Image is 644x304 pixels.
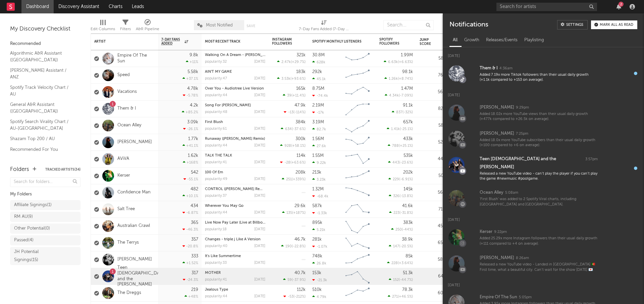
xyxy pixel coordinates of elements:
[205,94,227,97] div: popularity: 44
[10,40,80,48] div: Recommended
[191,204,198,208] div: 434
[379,38,403,46] div: Spotify Followers
[10,118,74,132] a: Spotify Search Virality Chart / AU-[GEOGRAPHIC_DATA]
[443,250,644,277] a: [PERSON_NAME]8:26amReleased a new YouTube video - Landed in [GEOGRAPHIC_DATA] 🇵🇹First time, what ...
[254,177,265,181] div: [DATE]
[420,205,446,214] div: 71.9
[342,201,373,218] svg: Chart title
[117,106,136,112] a: Them & I
[296,120,306,124] div: 384k
[342,117,373,134] svg: Chart title
[205,154,265,158] div: TALK THE TALK
[312,204,322,208] div: 587k
[182,210,198,215] div: -6.87 %
[161,38,183,46] span: 7-Day Fans Added
[392,110,413,114] div: ( )
[403,137,413,141] div: 433k
[117,139,152,145] a: [PERSON_NAME]
[312,194,328,198] div: -68.4k
[312,120,324,124] div: 3.19M
[296,70,306,74] div: 183k
[312,211,327,215] div: -1.33k
[401,53,413,57] div: 1.99M
[505,190,518,195] div: 5:08am
[480,197,598,207] div: 'First Blush' was added to 2 Spotify Viral charts, including [GEOGRAPHIC_DATA] and [GEOGRAPHIC_DA...
[293,127,305,131] span: -37.6 %
[496,3,597,11] input: Search for artists
[205,271,221,275] a: MOTHER
[401,127,412,131] span: -25.1 %
[516,105,529,110] div: 9:29pm
[191,221,198,225] div: 365
[205,154,232,158] a: TALK THE TALK
[392,144,399,148] span: 788
[342,50,373,67] svg: Chart title
[205,144,227,147] div: popularity: 44
[182,227,198,232] div: -46.3 %
[480,262,598,272] div: Released a new YouTube video - Landed in [GEOGRAPHIC_DATA] 🇵🇹First time, what a beautiful city. C...
[183,127,198,131] div: -26.1 %
[117,173,130,179] a: Kerser
[499,66,513,71] div: 4:36am
[120,25,131,33] div: Filters
[461,35,483,46] div: Growth
[117,265,166,288] a: Teen [DEMOGRAPHIC_DATA] and the [PERSON_NAME]
[388,60,398,64] span: 6.63k
[420,55,446,63] div: 58.1
[480,171,598,182] div: Released a new YouTube video - can’t play the player if you can’t play the game #newmusic #poolgame.
[384,60,413,64] div: ( )
[14,236,34,244] div: Passed ( 4 )
[420,155,446,163] div: 44.5
[342,235,373,251] svg: Chart title
[45,168,80,171] button: Tracked Artists(34)
[294,204,306,208] div: 29.6k
[287,94,291,98] span: 39
[205,87,264,90] a: Over You - Audiotree Live Version
[205,120,223,124] a: First Blush
[399,60,412,64] span: +6.63 %
[342,67,373,84] svg: Chart title
[254,144,265,147] div: [DATE]
[420,122,446,130] div: 58.1
[205,221,278,225] a: Live Now Pay Later (Live at Billboard 1981)
[14,248,61,264] div: JH Potential Signings ( 15 )
[393,211,399,215] span: 223
[205,194,227,198] div: popularity: 37
[312,110,324,115] div: -17k
[403,170,413,175] div: 202k
[420,71,446,79] div: 76.5
[312,170,321,175] div: 213k
[342,101,373,117] svg: Chart title
[400,144,412,148] span: +25.1 %
[400,211,412,215] span: -31.8 %
[403,221,413,225] div: 383k
[191,237,198,242] div: 357
[277,76,306,81] div: ( )
[342,151,373,168] svg: Chart title
[136,25,159,33] div: A&R Pipeline
[297,53,306,57] div: 321k
[388,160,413,165] div: ( )
[288,111,293,114] span: -13
[191,187,198,191] div: 482
[187,86,198,91] div: 4.78k
[312,103,324,108] div: 2.19M
[280,160,306,165] div: ( )
[420,172,446,180] div: 50.1
[186,60,198,64] div: +11 %
[254,94,265,97] div: [DATE]
[402,70,413,74] div: 98.1k
[117,123,141,128] a: Ocean Alley
[480,254,514,262] div: [PERSON_NAME]
[291,161,305,165] span: +63.6 %
[10,101,74,115] a: General A&R Assistant ([GEOGRAPHIC_DATA])
[566,23,583,27] div: Settings
[292,144,305,148] span: +58.1 %
[205,70,265,74] div: AIN'T MY GAME
[14,213,33,221] div: RM AU ( 9 )
[342,84,373,101] svg: Chart title
[403,120,413,124] div: 657k
[480,138,598,148] div: Added 18.0x more YouTube subscribers than their usual daily growth (+100 compared to +6 on average).
[280,143,306,148] div: ( )
[117,53,155,64] a: Empire Of The Sun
